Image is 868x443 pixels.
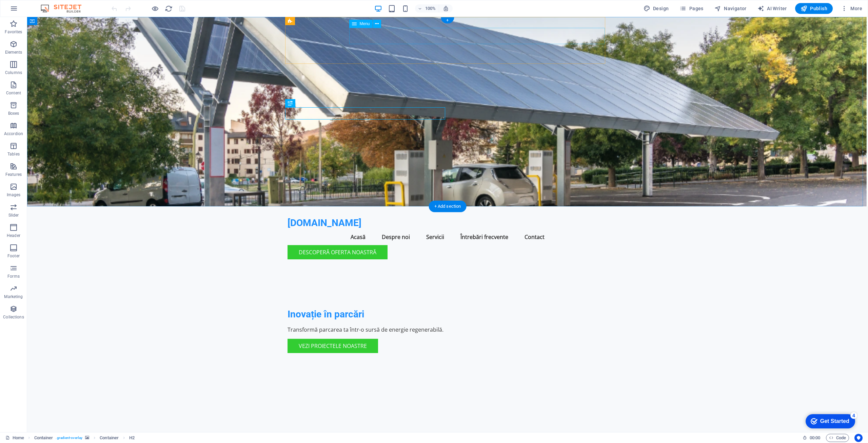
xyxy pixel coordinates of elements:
span: Design [644,5,669,12]
span: More [841,5,862,12]
span: Navigator [714,5,747,12]
p: Footer [7,253,20,259]
p: Elements [5,50,22,55]
span: . gradient-overlay [56,434,82,442]
div: Get Started 4 items remaining, 20% complete [5,3,55,18]
div: Get Started [20,7,49,14]
p: Images [7,192,21,198]
div: 4 [50,1,57,8]
span: Publish [801,5,827,12]
span: : [814,435,815,440]
button: Click here to leave preview mode and continue editing [151,4,159,13]
i: This element contains a background [85,436,89,440]
div: + [441,17,454,23]
p: Favorites [5,29,22,35]
img: Editor Logo [39,4,90,13]
button: Pages [677,3,706,14]
div: + Add section [429,201,467,212]
div: Design (Ctrl+Alt+Y) [641,3,672,14]
span: Pages [679,5,703,12]
button: Usercentrics [854,434,863,442]
button: 100% [415,4,439,13]
span: 00 00 [810,434,820,442]
p: Header [7,233,20,238]
button: More [838,3,865,14]
a: Click to cancel selection. Double-click to open Pages [5,434,24,442]
h6: Session time [803,434,821,442]
button: AI Writer [755,3,790,14]
button: Design [641,3,672,14]
p: Slider [8,213,19,218]
p: Boxes [8,111,19,116]
button: Publish [795,3,833,14]
p: Marketing [4,294,23,299]
nav: breadcrumb [34,434,135,442]
i: Reload page [165,5,173,13]
span: AI Writer [757,5,787,12]
p: Tables [7,151,20,157]
p: Features [5,172,22,177]
h6: 100% [425,4,436,13]
p: Content [6,90,21,96]
span: Click to select. Double-click to edit [34,434,53,442]
i: On resize automatically adjust zoom level to fit chosen device. [443,5,449,12]
button: Code [826,434,849,442]
span: Click to select. Double-click to edit [100,434,119,442]
p: Forms [7,274,20,279]
p: Collections [3,314,24,320]
span: Click to select. Double-click to edit [129,434,135,442]
span: Code [829,434,846,442]
p: Columns [5,70,22,75]
p: Accordion [4,131,23,136]
button: Navigator [712,3,749,14]
button: reload [164,4,173,13]
span: Menu [359,22,370,26]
